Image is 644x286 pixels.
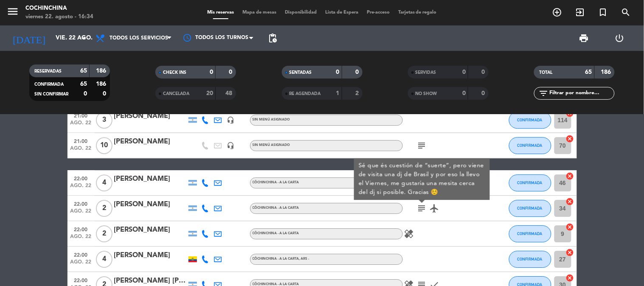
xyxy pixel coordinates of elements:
span: , ARS - [299,257,309,261]
i: [DATE] [6,29,51,48]
div: [PERSON_NAME] [114,199,186,210]
div: Sé que és cuestión de “suerte”, pero viene de visita una dj de Brasil y por eso la llevo el Viern... [358,161,485,197]
i: headset_mic [227,116,235,124]
span: Tarjetas de regalo [394,10,441,15]
button: CONFIRMADA [509,225,551,242]
span: Lista de Espera [321,10,363,15]
div: LOG OUT [602,25,638,51]
span: 22:00 [70,250,92,259]
input: Filtrar por nombre... [548,89,614,98]
strong: 0 [210,69,213,75]
i: subject [417,203,427,213]
i: subject [417,140,427,151]
span: CôChinChina - A LA CARTA [253,181,299,184]
strong: 186 [96,81,108,87]
span: CONFIRMADA [517,143,543,148]
span: ago. 22 [70,208,92,218]
span: CôChinChina - A LA CARTA [253,206,299,210]
span: SENTADAS [290,70,312,75]
span: CONFIRMADA [517,257,543,261]
strong: 0 [84,91,87,97]
strong: 65 [80,81,87,87]
button: CONFIRMADA [509,251,551,268]
span: 10 [96,137,112,154]
span: 22:00 [70,173,92,183]
span: ago. 22 [70,120,92,130]
span: Todos los servicios [110,35,168,41]
span: Sin menú asignado [253,143,290,147]
div: [PERSON_NAME] [114,111,186,122]
span: Mapa de mesas [238,10,281,15]
strong: 0 [481,90,487,96]
i: cancel [566,248,574,257]
strong: 0 [103,91,108,97]
span: NO SHOW [416,92,437,96]
span: 4 [96,174,112,191]
strong: 20 [206,90,213,96]
strong: 0 [229,69,234,75]
i: search [621,7,631,17]
div: [PERSON_NAME] [114,250,186,261]
span: 3 [96,112,112,129]
span: CôChinChina - A LA CARTA [253,283,299,286]
strong: 0 [462,69,466,75]
i: menu [6,5,19,18]
i: airplanemode_active [430,203,440,213]
div: [PERSON_NAME] [114,136,186,147]
span: TOTAL [539,70,552,75]
span: Pre-acceso [363,10,394,15]
span: print [579,33,589,43]
span: 21:00 [70,110,92,120]
strong: 65 [80,68,87,74]
span: ago. 22 [70,234,92,244]
span: CONFIRMADA [517,180,543,185]
i: cancel [566,274,574,282]
div: viernes 22. agosto - 16:34 [25,13,93,21]
button: CONFIRMADA [509,112,551,129]
span: CôChinChina - A LA CARTA [253,232,299,235]
strong: 186 [601,69,613,75]
i: cancel [566,197,574,206]
button: menu [6,5,19,21]
strong: 48 [226,90,234,96]
strong: 0 [355,69,360,75]
div: Cochinchina [25,4,93,13]
span: CONFIRMADA [517,206,543,210]
span: Mis reservas [203,10,238,15]
button: CONFIRMADA [509,174,551,191]
div: [PERSON_NAME] [114,224,186,236]
span: ago. 22 [70,146,92,155]
i: headset_mic [227,142,235,149]
span: CôChinChina - A LA CARTA [253,257,309,261]
div: [PERSON_NAME] [114,174,186,185]
strong: 186 [96,68,108,74]
span: 22:00 [70,199,92,208]
span: RESERVADAS [34,69,62,73]
i: healing [404,229,414,239]
strong: 1 [336,90,340,96]
span: CONFIRMADA [34,82,64,87]
span: 22:00 [70,275,92,285]
span: CANCELADA [163,92,189,96]
span: CHECK INS [163,70,186,75]
span: 4 [96,251,112,268]
span: CONFIRMADA [517,118,543,122]
span: RE AGENDADA [290,92,321,96]
strong: 0 [336,69,340,75]
i: cancel [566,223,574,231]
i: turned_in_not [598,7,608,17]
i: exit_to_app [575,7,585,17]
strong: 2 [355,90,360,96]
i: filter_list [538,88,548,98]
i: arrow_drop_down [79,33,89,43]
span: Sin menú asignado [253,118,290,121]
i: cancel [566,135,574,143]
span: 21:00 [70,136,92,146]
strong: 0 [462,90,466,96]
i: cancel [566,172,574,180]
button: CONFIRMADA [509,200,551,217]
span: 2 [96,225,112,242]
span: 2 [96,200,112,217]
span: Disponibilidad [281,10,321,15]
i: add_circle_outline [552,7,562,17]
